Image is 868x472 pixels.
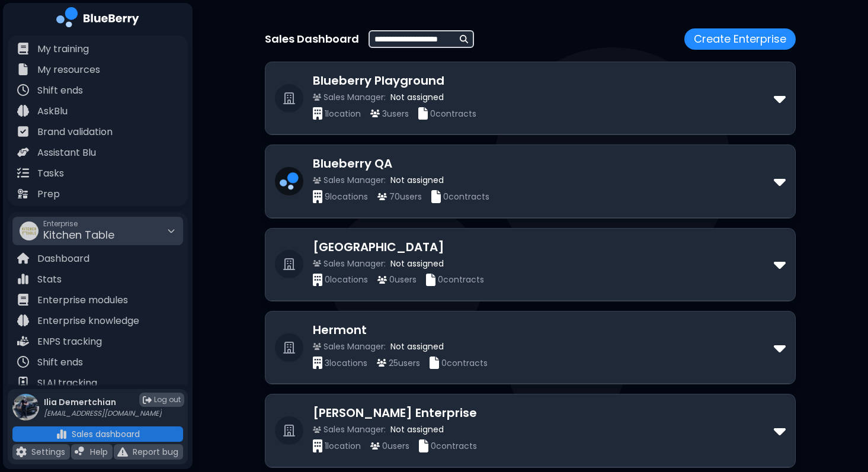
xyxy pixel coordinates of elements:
[56,7,139,31] img: company logo
[418,107,428,120] img: contracts
[313,343,321,349] img: sales manager
[390,424,444,435] span: Not assigned
[377,276,387,284] img: users
[377,193,387,201] img: users
[37,252,89,266] p: Dashboard
[17,84,29,96] img: file icon
[774,255,786,274] img: expand
[460,35,468,43] img: search icon
[17,146,29,158] img: file icon
[438,274,484,285] span: 0 contracts
[37,104,68,118] p: AskBlu
[17,167,29,179] img: file icon
[325,191,368,202] span: 9 location s
[90,447,108,457] p: Help
[382,108,409,119] span: 3 user s
[389,358,420,368] span: 25 user s
[17,105,29,117] img: file icon
[431,190,441,203] img: contracts
[37,84,83,98] p: Shift ends
[17,273,29,285] img: file icon
[265,31,359,47] p: Sales Dashboard
[325,358,367,368] span: 3 location s
[313,238,774,256] h2: [GEOGRAPHIC_DATA]
[16,447,27,457] img: file icon
[17,188,29,200] img: file icon
[774,421,786,440] img: expand
[774,338,786,357] img: expand
[20,221,39,240] img: company thumbnail
[143,396,152,404] img: logout
[389,191,422,202] span: 70 user s
[441,358,488,368] span: 0 contracts
[154,395,181,404] span: Log out
[313,107,322,120] img: locations
[37,125,113,139] p: Brand validation
[17,63,29,75] img: file icon
[313,404,774,422] h2: [PERSON_NAME] Enterprise
[419,439,428,452] img: contracts
[325,441,361,451] span: 1 location
[37,187,60,201] p: Prep
[43,227,114,242] span: Kitchen Table
[56,429,67,439] img: file icon
[430,108,476,119] span: 0 contracts
[117,447,128,457] img: file icon
[37,42,89,56] p: My training
[313,439,322,452] img: locations
[313,177,321,184] img: sales manager
[324,424,386,435] span: Sales Manager:
[426,274,435,286] img: contracts
[133,447,178,457] p: Report bug
[313,72,774,89] h2: Blueberry Playground
[12,394,39,420] img: profile photo
[17,294,29,306] img: file icon
[17,126,29,137] img: file icon
[382,441,409,451] span: 0 user s
[44,397,162,407] p: Ilia Demertchian
[324,92,386,102] span: Sales Manager:
[313,260,321,266] img: sales manager
[17,43,29,54] img: file icon
[37,63,100,77] p: My resources
[37,272,62,287] p: Stats
[389,274,417,285] span: 0 user s
[313,321,774,339] h2: Hermont
[313,274,322,286] img: locations
[43,219,114,229] span: Enterprise
[17,252,29,264] img: file icon
[390,258,444,269] span: Not assigned
[17,335,29,347] img: file icon
[313,94,321,100] img: sales manager
[774,89,786,108] img: expand
[17,377,29,388] img: file icon
[377,359,386,367] img: users
[37,146,96,160] p: Assistant Blu
[75,447,85,457] img: file icon
[324,175,386,185] span: Sales Manager:
[37,166,64,181] p: Tasks
[37,335,102,349] p: ENPS tracking
[443,191,489,202] span: 0 contracts
[31,447,65,457] p: Settings
[275,167,303,195] img: company thumbnail
[684,28,796,50] button: Create Enterprise
[431,441,477,451] span: 0 contracts
[325,108,361,119] span: 1 location
[313,155,774,172] h2: Blueberry QA
[324,341,386,352] span: Sales Manager:
[313,357,322,369] img: locations
[17,356,29,368] img: file icon
[430,357,439,369] img: contracts
[313,426,321,433] img: sales manager
[37,314,139,328] p: Enterprise knowledge
[37,293,128,307] p: Enterprise modules
[390,175,444,185] span: Not assigned
[324,258,386,269] span: Sales Manager:
[37,376,97,390] p: SLAI tracking
[390,92,444,102] span: Not assigned
[44,409,162,418] p: [EMAIL_ADDRESS][DOMAIN_NAME]
[325,274,368,285] span: 0 location s
[370,110,380,117] img: users
[390,341,444,352] span: Not assigned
